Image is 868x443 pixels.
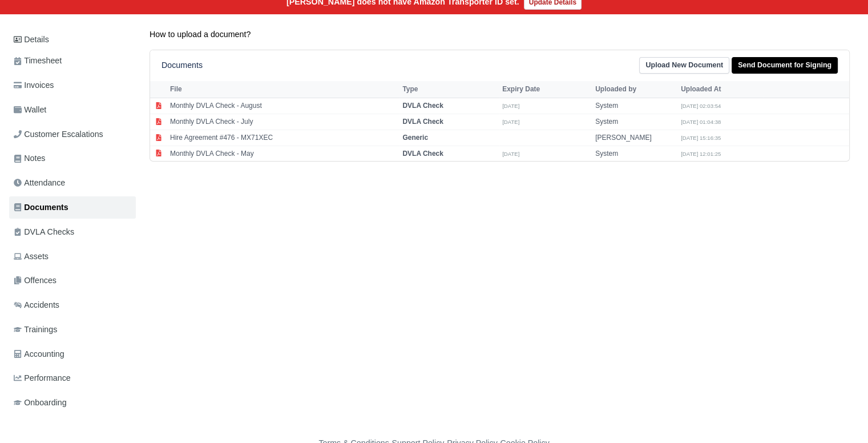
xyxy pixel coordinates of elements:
[9,343,136,365] a: Accounting
[402,150,443,158] strong: DVLA Check
[9,147,136,170] a: Notes
[502,103,519,109] small: [DATE]
[681,151,721,157] small: [DATE] 12:01:25
[14,79,54,92] span: Invoices
[167,114,399,130] td: Monthly DVLA Check - July
[402,118,443,126] strong: DVLA Check
[14,201,68,214] span: Documents
[592,146,678,161] td: System
[592,130,678,146] td: [PERSON_NAME]
[9,50,136,72] a: Timesheet
[9,74,136,96] a: Invoices
[14,103,46,116] span: Wallet
[402,134,428,142] strong: Generic
[14,250,49,263] span: Assets
[14,225,74,239] span: DVLA Checks
[14,396,67,409] span: Onboarding
[167,98,399,114] td: Monthly DVLA Check - August
[678,81,764,98] th: Uploaded At
[499,81,592,98] th: Expiry Date
[14,372,71,385] span: Performance
[14,274,56,287] span: Offences
[167,81,399,98] th: File
[9,367,136,389] a: Performance
[681,103,721,109] small: [DATE] 02:03:54
[681,135,721,141] small: [DATE] 15:16:35
[9,245,136,268] a: Assets
[14,152,45,165] span: Notes
[9,221,136,243] a: DVLA Checks
[9,172,136,194] a: Attendance
[502,151,519,157] small: [DATE]
[150,30,251,39] a: How to upload a document?
[14,348,64,361] span: Accounting
[9,294,136,316] a: Accidents
[592,98,678,114] td: System
[681,119,721,125] small: [DATE] 01:04:38
[9,196,136,219] a: Documents
[9,99,136,121] a: Wallet
[162,61,203,70] h6: Documents
[9,269,136,292] a: Offences
[592,81,678,98] th: Uploaded by
[402,102,443,110] strong: DVLA Check
[399,81,499,98] th: Type
[592,114,678,130] td: System
[9,392,136,414] a: Onboarding
[811,388,868,443] iframe: Chat Widget
[14,299,59,312] span: Accidents
[14,176,65,190] span: Attendance
[167,130,399,146] td: Hire Agreement #476 - MX71XEC
[639,57,729,74] a: Upload New Document
[14,54,62,67] span: Timesheet
[167,146,399,161] td: Monthly DVLA Check - May
[732,57,838,74] a: Send Document for Signing
[14,128,103,141] span: Customer Escalations
[502,119,519,125] small: [DATE]
[9,319,136,341] a: Trainings
[14,323,57,336] span: Trainings
[9,29,136,50] a: Details
[9,123,136,146] a: Customer Escalations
